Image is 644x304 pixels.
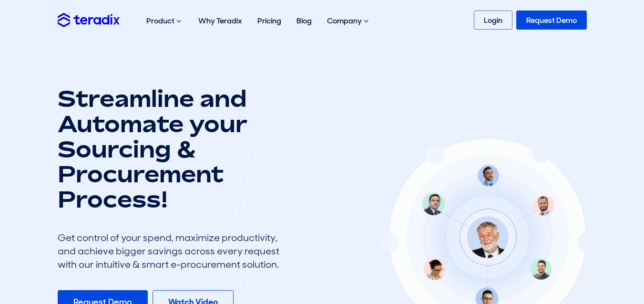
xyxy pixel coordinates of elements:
img: Teradix logo [58,13,120,27]
div: Product [139,6,191,36]
a: Blog [289,6,319,36]
h1: Streamline and Automate your Sourcing & Procurement Process! [58,86,286,212]
div: Get control of your spend, maximize productivity, and achieve bigger savings across every request... [58,231,286,271]
a: Login [474,10,512,30]
div: Company [319,6,378,36]
a: Pricing [250,6,289,36]
a: Request Demo [516,10,587,30]
a: Why Teradix [191,6,250,36]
